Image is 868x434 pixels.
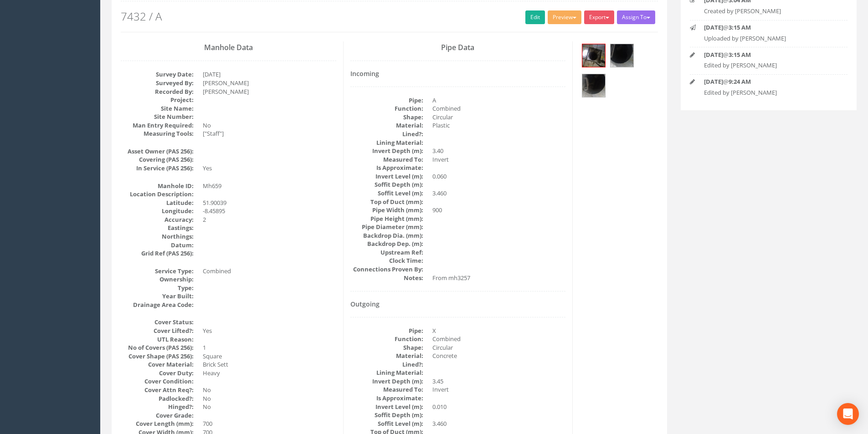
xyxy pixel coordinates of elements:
[121,104,194,113] dt: Site Name:
[432,172,566,181] dd: 0.060
[432,403,566,411] dd: 0.010
[729,77,751,86] strong: 9:24 AM
[350,419,423,428] dt: Soffit Level (m):
[121,403,194,411] dt: Hinged?:
[729,51,751,59] strong: 3:15 AM
[121,44,336,52] h3: Manhole Data
[121,199,194,207] dt: Latitude:
[203,386,336,394] dd: No
[350,394,423,403] dt: Is Approximate:
[203,87,336,96] dd: [PERSON_NAME]
[203,79,336,87] dd: [PERSON_NAME]
[432,121,566,130] dd: Plastic
[350,121,423,130] dt: Material:
[525,10,545,24] a: Edit
[121,249,194,258] dt: Grid Ref (PAS 256):
[704,23,723,31] strong: [DATE]
[203,121,336,130] dd: No
[121,394,194,403] dt: Padlocked?:
[350,223,423,231] dt: Pipe Diameter (mm):
[121,360,194,369] dt: Cover Material:
[203,352,336,361] dd: Square
[350,96,423,105] dt: Pipe:
[432,96,566,105] dd: A
[203,215,336,224] dd: 2
[121,411,194,420] dt: Cover Grade:
[704,61,833,70] p: Edited by [PERSON_NAME]
[617,10,655,24] button: Assign To
[121,155,194,164] dt: Covering (PAS 256):
[729,23,751,31] strong: 3:15 AM
[121,284,194,292] dt: Type:
[432,189,566,198] dd: 3.460
[203,403,336,411] dd: No
[121,352,194,361] dt: Cover Shape (PAS 256):
[121,301,194,309] dt: Drainage Area Code:
[121,267,194,276] dt: Service Type:
[432,104,566,113] dd: Combined
[432,335,566,343] dd: Combined
[350,44,566,52] h3: Pipe Data
[203,199,336,207] dd: 51.90039
[350,206,423,214] dt: Pipe Width (mm):
[350,274,423,282] dt: Notes:
[121,386,194,394] dt: Cover Attn Req?:
[121,215,194,224] dt: Accuracy:
[704,23,833,32] p: @
[350,352,423,360] dt: Material:
[350,240,423,248] dt: Backdrop Dep. (m):
[432,385,566,394] dd: Invert
[121,190,194,199] dt: Location Description:
[350,301,566,307] h4: Outgoing
[350,163,423,172] dt: Is Approximate:
[432,274,566,282] dd: From mh3257
[350,172,423,181] dt: Invert Level (m):
[432,343,566,352] dd: Circular
[350,113,423,122] dt: Shape:
[203,182,336,190] dd: Mh659
[350,265,423,274] dt: Connections Proven By:
[548,10,581,24] button: Preview
[350,335,423,343] dt: Function:
[121,121,194,130] dt: Man Entry Required:
[121,70,194,79] dt: Survey Date:
[350,155,423,164] dt: Measured To:
[121,96,194,104] dt: Project:
[350,198,423,206] dt: Top of Duct (mm):
[121,147,194,156] dt: Asset Owner (PAS 256):
[584,10,614,24] button: Export
[350,70,566,77] h4: Incoming
[704,51,723,59] strong: [DATE]
[121,343,194,352] dt: No of Covers (PAS 256):
[121,112,194,121] dt: Site Number:
[350,368,423,377] dt: Lining Material:
[432,206,566,214] dd: 900
[121,241,194,250] dt: Datum:
[432,147,566,155] dd: 3.40
[350,327,423,335] dt: Pipe:
[203,267,336,276] dd: Combined
[704,7,833,15] p: Created by [PERSON_NAME]
[350,189,423,198] dt: Soffit Level (m):
[432,155,566,164] dd: Invert
[350,256,423,265] dt: Clock Time:
[350,411,423,419] dt: Soffit Depth (m):
[121,207,194,215] dt: Longitude:
[582,44,605,67] img: 9fc464d1-0230-ce7e-2e7d-00e5200f9077_89a4a0ed-4ed4-e5c2-823e-c15197559b91_thumb.jpg
[350,377,423,386] dt: Invert Depth (m):
[704,88,833,97] p: Edited by [PERSON_NAME]
[121,419,194,428] dt: Cover Length (mm):
[350,360,423,369] dt: Lined?:
[432,113,566,122] dd: Circular
[121,292,194,301] dt: Year Built:
[350,385,423,394] dt: Measured To:
[121,164,194,173] dt: In Service (PAS 256):
[121,377,194,386] dt: Cover Condition:
[121,327,194,335] dt: Cover Lifted?:
[121,79,194,87] dt: Surveyed By:
[203,343,336,352] dd: 1
[837,403,859,425] div: Open Intercom Messenger
[121,129,194,138] dt: Measuring Tools:
[203,70,336,79] dd: [DATE]
[704,34,833,43] p: Uploaded by [PERSON_NAME]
